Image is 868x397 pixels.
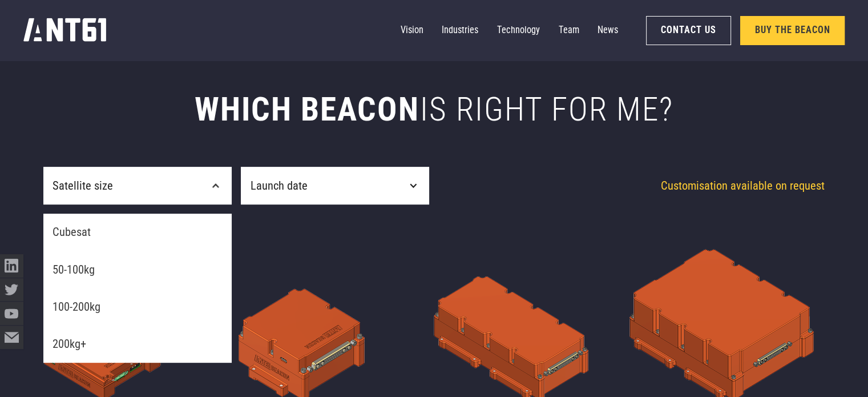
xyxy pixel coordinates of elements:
[43,167,429,204] form: Satellite size filter
[401,19,423,42] a: Vision
[43,251,232,288] a: 50-100kg
[43,214,232,251] a: Cubesat
[23,15,106,46] a: home
[740,16,845,45] a: Buy the Beacon
[43,167,232,204] div: Satellite size
[43,288,232,326] a: 100-200kg
[636,177,825,195] div: Customisation available on request
[419,90,673,129] span: is right for me?
[43,326,232,363] a: 200kg+
[251,177,308,195] div: Launch date
[597,19,618,42] a: News
[559,19,579,42] a: Team
[241,167,429,204] div: Launch date
[497,19,540,42] a: Technology
[442,19,478,42] a: Industries
[43,90,825,130] h2: which beacon
[646,16,730,45] a: Contact Us
[43,214,232,363] nav: Satellite size
[53,177,113,195] div: Satellite size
